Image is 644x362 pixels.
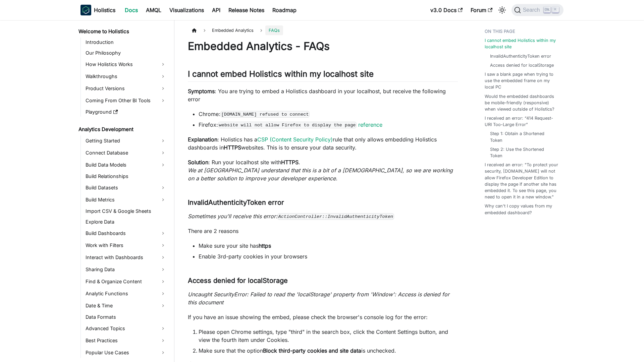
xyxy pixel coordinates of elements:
[80,5,115,15] a: HolisticsHolistics
[84,288,168,299] a: Analytic Functions
[84,206,168,216] a: Import CSV & Google Sheets
[188,158,458,182] p: : Run your localhost site with .
[521,7,544,13] span: Search
[76,125,168,134] a: Analytics Development
[209,25,257,35] span: Embedded Analytics
[94,6,115,14] b: Holistics
[188,159,208,166] strong: Solution
[263,347,361,354] strong: Block third-party cookies and site data
[188,277,458,285] h3: Access denied for localStorage
[165,5,208,15] a: Visualizations
[199,110,458,118] li: Chrome:
[84,264,168,275] a: Sharing Data
[188,313,458,321] p: If you have an issue showing the embed, please check the browser's console log for the error:
[188,291,449,306] em: Uncaught SecurityError: Failed to read the 'localStorage' property from 'Window': Access is denie...
[485,115,559,128] a: I received an error: “414 Request-URI Too-Large Error”
[199,242,458,250] li: Make sure your site has
[142,5,165,15] a: AMQL
[84,276,168,287] a: Find & Organize Content
[84,252,168,263] a: Interact with Dashboards
[188,88,215,95] strong: Symptoms
[277,213,394,220] code: ActionController::InvalidAuthenticityToken
[188,227,458,235] p: There are 2 reasons
[84,323,168,334] a: Advanced Topics
[188,69,458,82] h2: I cannot embed Holistics within my localhost site
[358,121,382,128] a: reference
[84,217,168,227] a: Explore Data
[188,40,458,53] h1: Embedded Analytics - FAQs
[84,38,168,47] a: Introduction
[84,182,168,193] a: Build Datasets
[80,5,91,15] img: Holistics
[512,4,563,16] button: Search (Ctrl+K)
[84,335,168,346] a: Best Practices
[199,252,458,260] li: Enable 3rd-party cookies in your browsers
[74,20,174,362] nav: Docs sidebar
[188,198,458,207] h3: InvalidAuthenticityToken error
[84,160,168,170] a: Build Data Models
[188,135,458,152] p: : Holistics has a rule that only allows embedding Holistics dashboards in websites. This is to en...
[84,300,168,311] a: Date & Time
[220,111,310,118] code: [DOMAIN_NAME] refused to connect
[84,59,168,70] a: How Holistics Works
[121,5,142,15] a: Docs
[218,122,357,128] code: website will not allow Firefox to display the page
[467,5,496,15] a: Forum
[268,5,301,15] a: Roadmap
[84,95,168,106] a: Coming From Other BI Tools
[490,53,551,59] a: InvalidAuthenticityToken error
[265,25,283,35] span: FAQs
[490,146,557,159] a: Step 2: Use the Shortened Token
[485,203,559,216] a: Why can't I copy values from my embedded dashboard?
[84,312,168,322] a: Data Formats
[259,242,271,249] strong: https
[199,328,458,344] li: Please open Chrome settings, type "third" in the search box, click the Content Settings button, a...
[485,71,559,90] a: I saw a blank page when trying to use the embedded frame on my local PC
[552,7,559,13] kbd: K
[84,228,168,239] a: Build Dashboards
[188,87,458,103] p: : You are trying to embed a Holistics dashboard in your localhost, but receive the following error
[84,194,168,205] a: Build Metrics
[84,107,168,117] a: Playground
[84,71,168,82] a: Walkthroughs
[224,144,241,151] strong: HTTPS
[257,136,333,143] a: CSP (Content Security Policy)
[188,167,453,182] em: We at [GEOGRAPHIC_DATA] understand that this is a bit of a [DEMOGRAPHIC_DATA], so we are working ...
[76,27,168,36] a: Welcome to Holistics
[84,147,168,158] a: Connect Database
[84,347,168,358] a: Popular Use Cases
[199,347,458,355] li: Make sure that the option is unchecked.
[281,159,299,166] strong: HTTPS
[490,130,557,143] a: Step 1: Obtain a Shortened Token
[84,83,168,94] a: Product Versions
[188,25,201,35] a: Home page
[485,37,559,50] a: I cannot embed Holistics within my localhost site
[497,5,507,15] button: Switch between dark and light mode (currently light mode)
[84,48,168,58] a: Our Philosophy
[188,25,458,35] nav: Breadcrumbs
[84,135,168,146] a: Getting Started
[84,240,168,251] a: Work with Filters
[188,136,217,143] strong: Explanation
[188,213,394,220] em: Sometimes you'll receive this error:
[199,121,458,129] li: Firefox:
[426,5,467,15] a: v3.0 Docs
[485,162,559,200] a: I received an error: "To protect your security, [DOMAIN_NAME] will not allow Firefox Developer Ed...
[485,93,559,113] a: Would the embedded dashboards be mobile-friendly (responsive) when viewed outside of Holistics?
[224,5,268,15] a: Release Notes
[208,5,224,15] a: API
[84,172,168,181] a: Build Relationships
[490,62,554,68] a: Access denied for localStorage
